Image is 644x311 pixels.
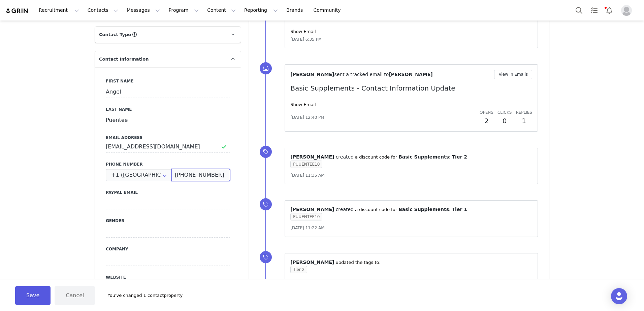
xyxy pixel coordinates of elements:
button: Profile [617,5,639,16]
span: Tier 2 [452,154,467,160]
span: [PERSON_NAME] [290,207,334,212]
span: Contact Type [99,31,131,38]
span: Basic Supplements [398,154,449,160]
a: Tasks [587,3,602,18]
span: [PERSON_NAME] [290,260,334,265]
p: ⁨ ⁩ updated the tags to: [290,259,532,266]
a: Show Email [290,29,316,34]
h2: 1 [516,116,532,126]
label: Company [106,246,230,252]
span: Clicks [497,110,512,115]
span: property [164,292,183,299]
img: placeholder-profile.jpg [621,5,632,16]
span: [PERSON_NAME] [290,154,334,160]
body: Rich Text Area. Press ALT-0 for help. [5,5,277,13]
a: Community [310,3,348,18]
span: [DATE] 6:35 PM [290,36,322,42]
button: Notifications [602,3,617,18]
button: Save [15,286,51,305]
span: [PERSON_NAME] [290,72,334,77]
input: (XXX) XXX-XXXX [171,169,230,181]
span: sent a tracked email to [334,72,389,77]
label: Email Address [106,135,230,141]
span: [DATE] 11:22 AM [290,226,324,230]
input: Email Address [106,141,230,153]
label: Paypal Email [106,189,230,196]
span: created [336,207,354,212]
span: Tier 1 [452,207,467,212]
p: ⁨ ⁩ ⁨ ⁩ a discount code for ⁨ ⁩: ⁨ ⁩ [290,206,532,213]
span: Replies [516,110,532,115]
h2: 0 [497,116,512,126]
button: Program [164,3,203,18]
span: Contact Information [99,56,149,63]
span: [DATE] 12:40 PM [290,114,324,120]
input: Country [106,169,172,181]
label: Website [106,274,230,280]
div: You've changed 1 contact [99,292,183,299]
a: Brands [282,3,309,18]
button: Contacts [84,3,122,18]
span: created [336,154,354,160]
label: Last Name [106,106,230,112]
span: Opens [480,110,493,115]
button: Content [203,3,240,18]
button: Search [572,3,586,18]
button: Reporting [240,3,282,18]
label: First Name [106,78,230,84]
div: United States [106,169,172,181]
span: [DATE] 11:35 AM [290,173,324,178]
a: Show Email [290,102,316,107]
span: Basic Supplements [398,207,449,212]
span: Tier 2 [290,266,307,273]
p: Basic Supplements - Contact Information Update [290,83,532,93]
div: Open Intercom Messenger [611,288,627,304]
p: ⁨ ⁩ ⁨ ⁩ a discount code for ⁨ ⁩: ⁨ ⁩ [290,153,532,161]
span: [DATE] 11:37 AM [290,278,324,283]
span: PUUENTEE10 [290,213,322,220]
span: PUUENTEE10 [290,161,322,168]
button: Cancel [55,286,95,305]
button: View in Emails [494,70,532,79]
button: Messages [123,3,164,18]
img: grin logo [5,8,29,14]
label: Gender [106,218,230,224]
span: [PERSON_NAME] [389,72,432,77]
button: Recruitment [35,3,83,18]
h2: 2 [480,116,493,126]
label: Phone Number [106,161,230,167]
